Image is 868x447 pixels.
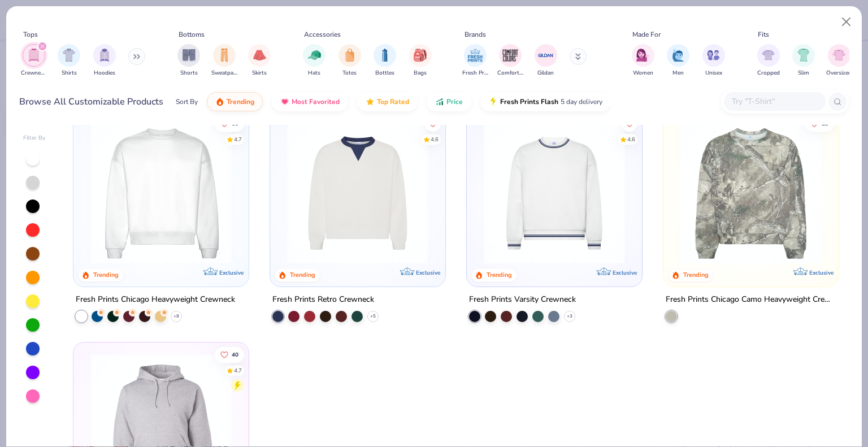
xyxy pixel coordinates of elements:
[28,49,40,62] img: Crewnecks Image
[462,69,488,77] span: Fresh Prints
[211,44,237,77] button: filter button
[535,44,557,77] button: filter button
[632,44,654,77] button: filter button
[758,29,769,40] div: Fits
[219,269,244,276] span: Exclusive
[177,44,200,77] button: filter button
[792,44,815,77] button: filter button
[805,115,834,131] button: Like
[76,293,235,307] div: Fresh Prints Chicago Heavyweight Crewneck
[826,69,852,77] span: Oversized
[478,123,631,264] img: 4d4398e1-a86f-4e3e-85fd-b9623566810e
[672,69,684,77] span: Men
[21,44,47,77] button: filter button
[675,123,827,264] img: d9105e28-ed75-4fdd-addc-8b592ef863ea
[357,92,418,111] button: Top Rated
[425,115,441,131] button: Like
[497,44,523,77] div: filter for Comfort Colors
[94,69,115,77] span: Hoodies
[374,44,396,77] div: filter for Bottles
[377,97,409,106] span: Top Rated
[253,49,266,62] img: Skirts Image
[58,44,80,77] button: filter button
[409,44,432,77] div: filter for Bags
[431,135,439,144] div: 4.6
[636,49,649,62] img: Women Image
[375,69,394,77] span: Bottles
[462,44,488,77] div: filter for Fresh Prints
[374,44,396,77] button: filter button
[21,44,47,77] div: filter for Crewnecks
[62,69,77,77] span: Shirts
[272,293,374,307] div: Fresh Prints Retro Crewneck
[826,44,852,77] div: filter for Oversized
[469,293,576,307] div: Fresh Prints Varsity Crewneck
[342,69,357,77] span: Totes
[672,49,684,62] img: Men Image
[304,29,341,40] div: Accessories
[176,97,198,107] div: Sort By
[757,69,780,77] span: Cropped
[622,115,637,131] button: Like
[797,49,810,62] img: Slim Image
[822,120,828,126] span: 23
[427,92,471,111] button: Price
[308,69,320,77] span: Hats
[414,69,427,77] span: Bags
[462,44,488,77] button: filter button
[632,29,661,40] div: Made For
[215,97,224,106] img: trending.gif
[235,366,242,375] div: 4.7
[93,44,116,77] div: filter for Hoodies
[211,44,237,77] div: filter for Sweatpants
[370,313,376,320] span: + 5
[308,49,321,62] img: Hats Image
[465,29,486,40] div: Brands
[227,97,254,106] span: Trending
[567,313,572,320] span: + 3
[667,44,689,77] div: filter for Men
[762,49,775,62] img: Cropped Image
[85,123,237,264] img: 1358499d-a160-429c-9f1e-ad7a3dc244c9
[409,44,432,77] button: filter button
[248,44,271,77] button: filter button
[633,69,653,77] span: Women
[232,351,239,357] span: 40
[215,346,245,362] button: Like
[757,44,780,77] div: filter for Cropped
[414,49,426,62] img: Bags Image
[98,49,111,62] img: Hoodies Image
[702,44,725,77] button: filter button
[183,49,196,62] img: Shorts Image
[232,120,239,126] span: 60
[480,92,611,111] button: Fresh Prints Flash5 day delivery
[705,69,722,77] span: Unisex
[836,11,857,33] button: Close
[561,96,602,109] span: 5 day delivery
[272,92,348,111] button: Most Favorited
[731,95,818,108] input: Try "T-Shirt"
[173,313,179,320] span: + 9
[707,49,720,62] img: Unisex Image
[537,69,554,77] span: Gildan
[379,49,391,62] img: Bottles Image
[489,97,498,106] img: flash.gif
[303,44,325,77] button: filter button
[416,269,440,276] span: Exclusive
[631,123,783,264] img: b6dde052-8961-424d-8094-bd09ce92eca4
[667,44,689,77] button: filter button
[218,49,231,62] img: Sweatpants Image
[627,135,635,144] div: 4.6
[252,69,267,77] span: Skirts
[500,97,558,106] span: Fresh Prints Flash
[344,49,356,62] img: Totes Image
[21,69,47,77] span: Crewnecks
[502,47,519,64] img: Comfort Colors Image
[179,29,205,40] div: Bottoms
[281,123,434,264] img: 3abb6cdb-110e-4e18-92a0-dbcd4e53f056
[809,269,833,276] span: Exclusive
[303,44,325,77] div: filter for Hats
[467,47,484,64] img: Fresh Prints Image
[211,69,237,77] span: Sweatpants
[792,44,815,77] div: filter for Slim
